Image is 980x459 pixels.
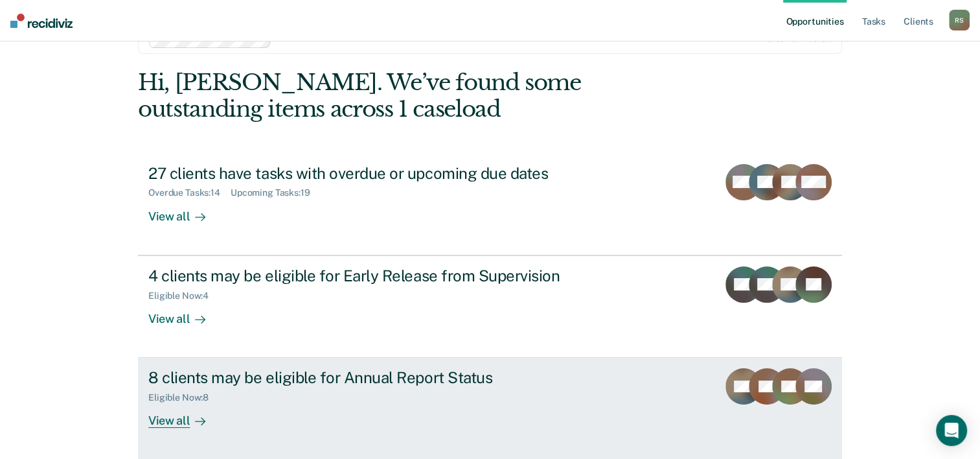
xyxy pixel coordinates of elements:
div: Overdue Tasks : 14 [148,187,231,198]
img: Recidiviz [10,14,73,28]
div: Open Intercom Messenger [936,415,967,446]
div: 4 clients may be eligible for Early Release from Supervision [148,266,603,285]
div: View all [148,403,221,429]
div: Eligible Now : 8 [148,392,219,403]
div: View all [148,198,221,224]
a: 4 clients may be eligible for Early Release from SupervisionEligible Now:4View all [138,255,842,358]
div: Eligible Now : 4 [148,290,219,301]
div: Hi, [PERSON_NAME]. We’ve found some outstanding items across 1 caseload [138,69,701,123]
div: 8 clients may be eligible for Annual Report Status [148,368,603,387]
div: Upcoming Tasks : 19 [231,187,321,198]
div: View all [148,301,221,326]
button: RS [949,10,970,30]
a: 27 clients have tasks with overdue or upcoming due datesOverdue Tasks:14Upcoming Tasks:19View all [138,154,842,255]
div: 27 clients have tasks with overdue or upcoming due dates [148,164,603,183]
div: R S [949,10,970,30]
